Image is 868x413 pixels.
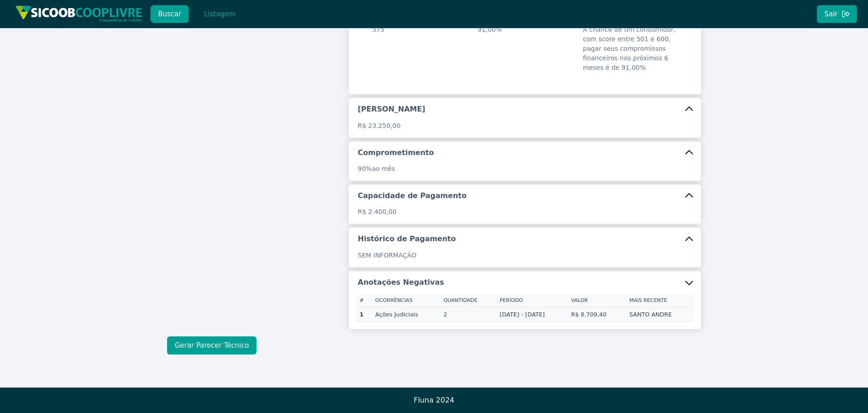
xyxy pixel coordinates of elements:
[496,307,567,322] td: [DATE] - [DATE]
[196,5,243,23] button: Listagem
[356,294,372,307] th: #
[567,294,626,307] th: Valor
[440,307,496,322] td: 2
[372,307,440,322] td: Ações Judiciais
[349,141,701,164] button: Comprometimento
[358,104,425,114] h5: [PERSON_NAME]
[358,165,372,172] span: 90%
[440,294,496,307] th: Quantidade
[358,277,444,287] h5: Anotações Negativas
[150,5,189,23] button: Buscar
[583,26,676,71] span: A chance de um consumidor, com score entre 501 e 600, pagar seus compromissos financeiros nos pró...
[358,234,456,244] h5: Histórico de Pagamento
[349,185,701,207] button: Capacidade de Pagamento
[496,294,567,307] th: Período
[567,307,626,322] td: R$ 8.709,40
[15,5,143,22] img: img/sicoob_cooplivre.png
[358,122,400,129] span: R$ 23.250,00
[358,252,416,259] span: SEM INFORMAÇÃO
[372,294,440,307] th: Ocorrências
[349,271,701,294] button: Anotações Negativas
[372,26,385,33] span: 575
[167,336,256,355] button: Gerar Parecer Técnico
[358,208,396,215] span: R$ 2.400,00
[478,26,502,33] span: 91,00%
[626,294,694,307] th: Mais recente
[349,98,701,121] button: [PERSON_NAME]
[358,148,434,158] h5: Comprometimento
[358,191,467,201] h5: Capacidade de Pagamento
[358,164,692,174] p: ao mês
[626,307,694,322] td: SANTO ANDRE
[817,5,857,23] button: Sair
[356,307,372,322] th: 1
[414,396,454,404] span: Fluna 2024
[349,228,701,250] button: Histórico de Pagamento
